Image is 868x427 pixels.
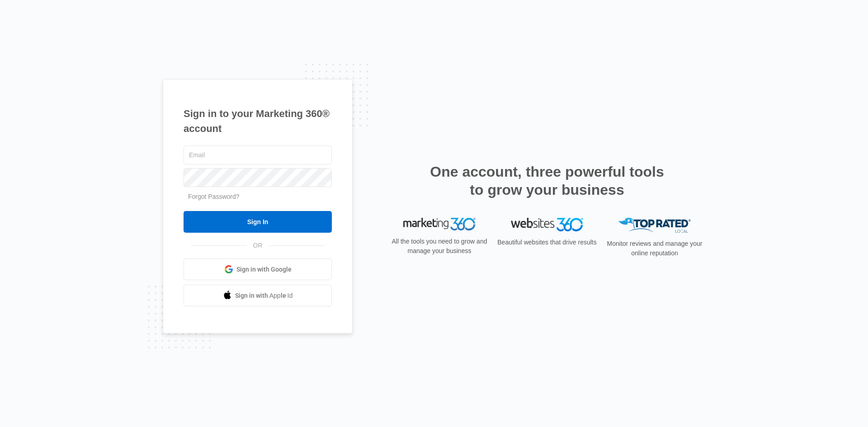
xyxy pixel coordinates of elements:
[184,106,332,136] h1: Sign in to your Marketing 360® account
[496,238,598,247] p: Beautiful websites that drive results
[235,291,293,300] span: Sign in with Apple Id
[604,239,705,258] p: Monitor reviews and manage your online reputation
[403,218,476,230] img: Marketing 360
[618,218,691,233] img: Top Rated Local
[427,163,667,199] h2: One account, three powerful tools to grow your business
[184,211,332,233] input: Sign In
[184,145,332,164] input: Email
[247,241,269,250] span: OR
[511,218,583,231] img: Websites 360
[184,285,332,306] a: Sign in with Apple Id
[188,193,240,200] a: Forgot Password?
[184,258,332,280] a: Sign in with Google
[236,265,292,274] span: Sign in with Google
[389,237,490,256] p: All the tools you need to grow and manage your business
